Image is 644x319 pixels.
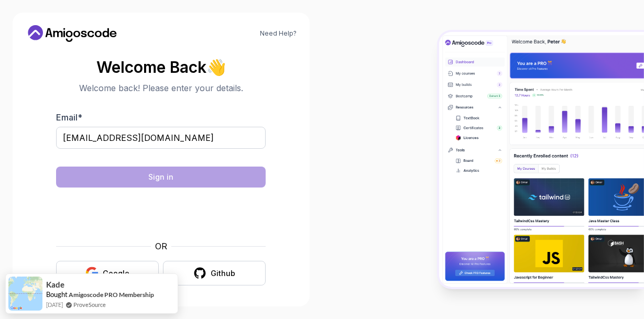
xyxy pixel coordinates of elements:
label: Email * [56,112,82,123]
input: Enter your email [56,127,266,149]
div: Github [211,268,235,279]
a: Amigoscode PRO Membership [69,291,154,299]
p: OR [155,240,167,252]
span: Bought [46,290,68,299]
h2: Welcome Back [56,59,266,75]
div: Google [103,268,129,279]
iframe: Widget containing checkbox for hCaptcha security challenge [82,194,240,234]
button: Google [56,261,159,285]
a: ProveSource [73,300,106,309]
div: Sign in [148,172,173,182]
img: provesource social proof notification image [8,277,42,311]
button: Github [163,261,266,285]
button: Sign in [56,167,266,188]
span: 👋 [206,59,226,75]
span: [DATE] [46,300,63,309]
a: Need Help? [260,29,297,38]
a: Home link [25,25,119,42]
img: Amigoscode Dashboard [439,32,644,287]
span: Kade [46,280,64,289]
p: Welcome back! Please enter your details. [56,82,266,94]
